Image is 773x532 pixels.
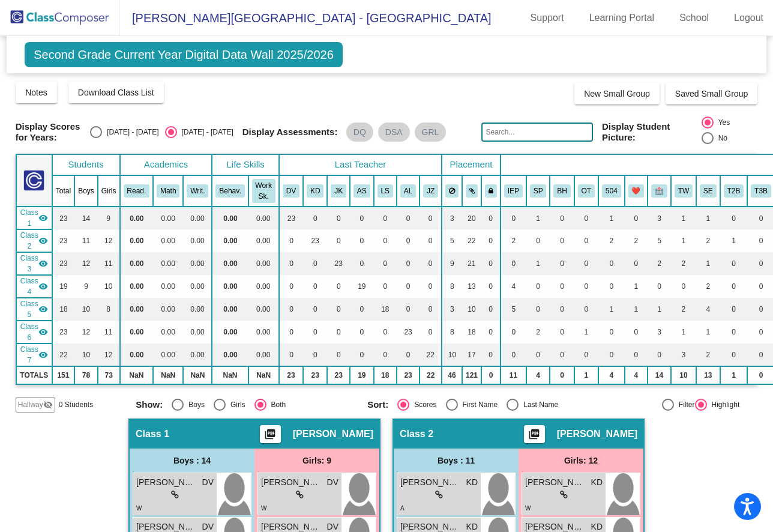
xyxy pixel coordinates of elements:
[580,8,664,28] a: Learning Portal
[378,122,410,142] mat-chip: DSA
[671,207,696,229] td: 1
[462,343,482,366] td: 17
[462,229,482,252] td: 22
[481,207,501,229] td: 0
[52,175,74,207] th: Total
[420,207,442,229] td: 0
[16,252,52,275] td: Jaclyn Kamalsky - No Class Name
[303,343,327,366] td: 0
[420,321,442,343] td: 0
[183,275,212,298] td: 0.00
[526,175,550,207] th: Speech Only IEP
[120,298,154,321] td: 0.00
[20,207,38,229] span: Class 1
[442,229,462,252] td: 5
[74,207,98,229] td: 14
[20,321,38,343] span: Class 6
[550,321,574,343] td: 0
[648,207,671,229] td: 3
[504,184,523,198] button: IEP
[442,343,462,366] td: 10
[501,175,526,207] th: Individualized Education Plan
[74,175,98,207] th: Boys
[462,207,482,229] td: 20
[212,298,248,321] td: 0.00
[183,343,212,366] td: 0.00
[720,175,748,207] th: Tier Behavior Plan
[481,252,501,275] td: 0
[16,121,82,143] span: Display Scores for Years:
[720,252,748,275] td: 0
[260,425,281,443] button: Print Students Details
[481,298,501,321] td: 0
[574,321,598,343] td: 1
[671,229,696,252] td: 1
[120,154,212,175] th: Academics
[98,207,120,229] td: 9
[153,207,183,229] td: 0.00
[666,83,757,104] button: Saved Small Group
[20,298,38,320] span: Class 5
[374,321,397,343] td: 0
[501,207,526,229] td: 0
[462,175,482,207] th: Keep with students
[183,321,212,343] td: 0.00
[38,213,48,223] mat-icon: visibility
[303,207,327,229] td: 0
[212,275,248,298] td: 0.00
[98,343,120,366] td: 12
[598,298,625,321] td: 1
[350,207,374,229] td: 0
[120,252,154,275] td: 0.00
[675,184,693,198] button: TW
[98,229,120,252] td: 12
[584,89,650,98] span: New Small Group
[574,229,598,252] td: 0
[98,321,120,343] td: 11
[74,275,98,298] td: 9
[327,275,350,298] td: 0
[598,321,625,343] td: 0
[157,184,179,198] button: Math
[350,229,374,252] td: 0
[52,298,74,321] td: 18
[16,343,52,366] td: Jen Zimmerman - No Class Name
[442,207,462,229] td: 3
[462,321,482,343] td: 18
[550,343,574,366] td: 0
[671,275,696,298] td: 0
[279,229,303,252] td: 0
[74,252,98,275] td: 12
[124,184,150,198] button: Read.
[574,83,660,104] button: New Small Group
[462,252,482,275] td: 21
[20,253,38,274] span: Class 3
[696,207,720,229] td: 1
[90,126,233,138] mat-radio-group: Select an option
[574,298,598,321] td: 0
[346,122,373,142] mat-chip: DQ
[248,298,279,321] td: 0.00
[52,275,74,298] td: 19
[327,343,350,366] td: 0
[374,343,397,366] td: 0
[598,343,625,366] td: 0
[120,8,492,28] span: [PERSON_NAME][GEOGRAPHIC_DATA] - [GEOGRAPHIC_DATA]
[212,343,248,366] td: 0.00
[374,252,397,275] td: 0
[327,175,350,207] th: Jaclyn Kamalsky
[303,175,327,207] th: Kim DePaula
[420,343,442,366] td: 22
[248,343,279,366] td: 0.00
[350,252,374,275] td: 0
[153,252,183,275] td: 0.00
[52,321,74,343] td: 23
[183,298,212,321] td: 0.00
[248,207,279,229] td: 0.00
[420,252,442,275] td: 0
[420,275,442,298] td: 0
[350,343,374,366] td: 0
[420,298,442,321] td: 0
[350,298,374,321] td: 0
[696,298,720,321] td: 4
